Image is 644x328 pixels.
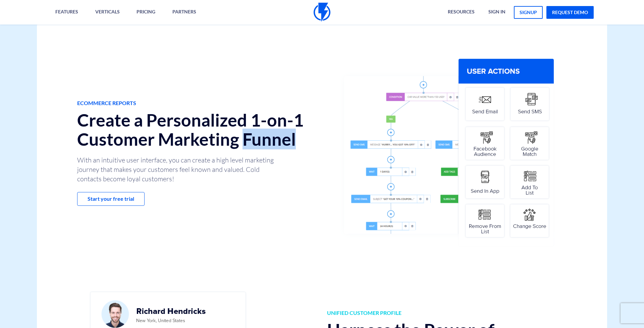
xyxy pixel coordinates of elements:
[77,155,278,184] p: With an intuitive user interface, you can create a high level marketing journey that makes your c...
[546,6,594,19] a: request demo
[77,110,317,149] h2: Create a Personalized 1-on-1 Customer Marketing Funnel
[327,309,567,317] span: Unified Customer Profile
[514,6,543,19] a: signup
[77,192,145,206] a: Start your free trial
[77,99,317,107] span: ECOMMERCE REPORTS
